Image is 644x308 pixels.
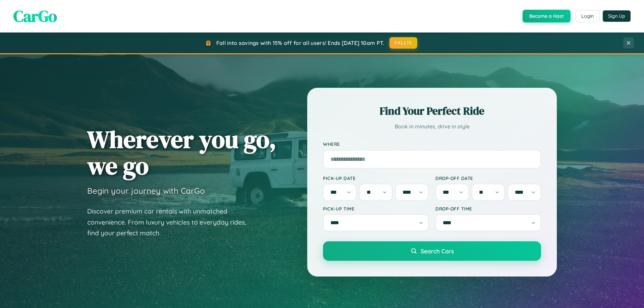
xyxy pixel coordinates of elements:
button: Login [576,10,599,22]
h2: Find Your Perfect Ride [323,104,541,118]
span: Fall into savings with 15% off for all users! Ends [DATE] 10am PT. [216,40,384,46]
label: Where [323,141,541,147]
label: Drop-off Time [435,206,541,211]
button: Sign Up [603,10,631,22]
button: Become a Host [523,10,571,22]
p: Book in minutes, drive in style [323,122,541,131]
h3: Begin your journey with CarGo [87,186,205,196]
label: Pick-up Time [323,206,429,211]
label: Pick-up Date [323,175,429,181]
p: Discover premium car rentals with unmatched convenience. From luxury vehicles to everyday rides, ... [87,206,255,239]
span: CarGo [13,5,57,27]
span: Search Cars [421,247,454,255]
button: Search Cars [323,241,541,261]
label: Drop-off Date [435,175,541,181]
button: FALL15 [389,37,418,49]
h1: Wherever you go, we go [87,126,276,179]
